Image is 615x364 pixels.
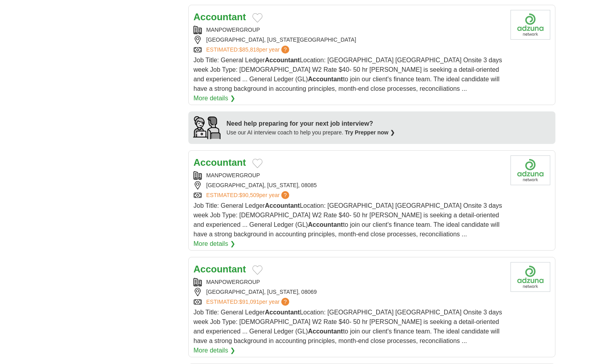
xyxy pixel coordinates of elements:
span: ? [281,298,289,306]
a: More details ❯ [193,94,235,103]
a: ESTIMATED:$91,091per year? [206,298,291,306]
div: Need help preparing for your next job interview? [226,119,395,128]
span: Job Title: General Ledger Location: [GEOGRAPHIC_DATA] [GEOGRAPHIC_DATA] Onsite 3 days week Job Ty... [193,57,502,92]
span: Job Title: General Ledger Location: [GEOGRAPHIC_DATA] [GEOGRAPHIC_DATA] Onsite 3 days week Job Ty... [193,309,502,344]
strong: Accountant [308,328,343,335]
img: Company logo [511,155,550,185]
a: More details ❯ [193,346,235,355]
div: [GEOGRAPHIC_DATA], [US_STATE], 08085 [193,181,504,190]
a: ESTIMATED:$90,509per year? [206,191,291,199]
div: MANPOWERGROUP [193,171,504,180]
a: Accountant [193,264,246,274]
button: Add to favorite jobs [252,265,263,275]
span: Job Title: General Ledger Location: [GEOGRAPHIC_DATA] [GEOGRAPHIC_DATA] Onsite 3 days week Job Ty... [193,202,502,238]
a: Accountant [193,157,246,168]
img: Company logo [511,262,550,292]
strong: Accountant [265,57,300,63]
div: [GEOGRAPHIC_DATA], [US_STATE], 08069 [193,288,504,296]
div: [GEOGRAPHIC_DATA], [US_STATE][GEOGRAPHIC_DATA] [193,36,504,44]
strong: Accountant [308,221,343,228]
span: ? [281,191,289,199]
button: Add to favorite jobs [252,159,263,168]
strong: Accountant [265,202,300,209]
span: $91,091 [239,299,259,305]
span: ? [281,46,289,54]
button: Add to favorite jobs [252,13,263,23]
a: Accountant [193,11,246,22]
strong: Accountant [265,309,300,316]
strong: Accountant [308,76,343,82]
a: More details ❯ [193,239,235,249]
a: ESTIMATED:$85,818per year? [206,46,291,54]
a: Try Prepper now ❯ [345,129,395,136]
span: $85,818 [239,46,259,53]
img: Company logo [511,10,550,40]
div: Use our AI interview coach to help you prepare. [226,128,395,137]
span: $90,509 [239,192,259,198]
div: MANPOWERGROUP [193,278,504,286]
div: MANPOWERGROUP [193,26,504,34]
